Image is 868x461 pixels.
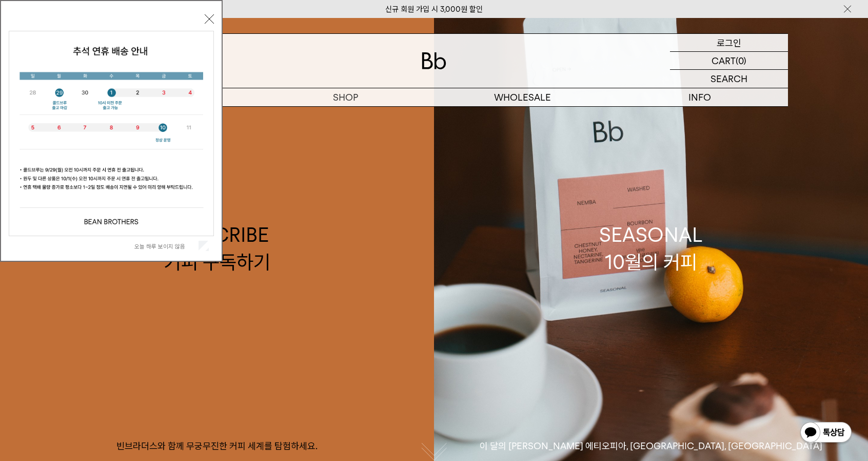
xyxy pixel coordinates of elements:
[712,52,736,69] p: CART
[670,52,788,70] a: CART (0)
[134,243,196,250] label: 오늘 하루 보이지 않음
[434,440,868,452] p: 이 달의 [PERSON_NAME] 에티오피아, [GEOGRAPHIC_DATA], [GEOGRAPHIC_DATA]
[434,88,611,106] p: WHOLESALE
[385,5,483,14] a: 신규 회원 가입 시 3,000원 할인
[611,88,788,106] p: INFO
[205,14,214,24] button: 닫기
[670,34,788,52] a: 로그인
[717,34,741,51] p: 로그인
[257,88,434,106] a: SHOP
[736,52,746,69] p: (0)
[711,70,747,88] p: SEARCH
[799,421,853,446] img: 카카오톡 채널 1:1 채팅 버튼
[599,221,703,276] div: SEASONAL 10월의 커피
[9,31,213,236] img: 5e4d662c6b1424087153c0055ceb1a13_140731.jpg
[422,52,446,69] img: 로고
